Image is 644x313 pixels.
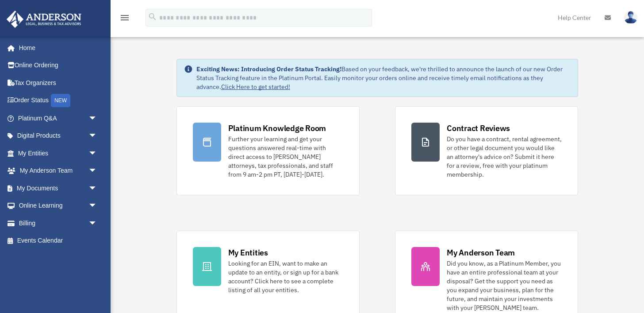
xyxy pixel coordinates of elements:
a: Platinum Q&Aarrow_drop_down [6,109,111,127]
strong: Exciting News: Introducing Order Status Tracking! [196,65,341,73]
a: Billingarrow_drop_down [6,214,111,232]
i: menu [119,12,130,23]
a: My Documentsarrow_drop_down [6,179,111,197]
div: Looking for an EIN, want to make an update to an entity, or sign up for a bank account? Click her... [228,259,343,294]
div: NEW [51,94,70,107]
span: arrow_drop_down [88,179,106,197]
div: Based on your feedback, we're thrilled to announce the launch of our new Order Status Tracking fe... [196,65,571,91]
a: My Anderson Teamarrow_drop_down [6,162,111,180]
a: Click Here to get started! [221,83,290,91]
span: arrow_drop_down [88,197,106,215]
div: Did you know, as a Platinum Member, you have an entire professional team at your disposal? Get th... [447,259,562,312]
div: Contract Reviews [447,123,510,134]
div: Further your learning and get your questions answered real-time with direct access to [PERSON_NAM... [228,135,343,179]
a: Platinum Knowledge Room Further your learning and get your questions answered real-time with dire... [176,106,360,195]
a: Order StatusNEW [6,92,111,110]
img: User Pic [624,11,637,24]
div: Do you have a contract, rental agreement, or other legal document you would like an attorney's ad... [447,135,562,179]
a: Digital Productsarrow_drop_down [6,127,111,145]
div: My Anderson Team [447,247,515,258]
a: Online Ordering [6,57,111,74]
span: arrow_drop_down [88,144,106,162]
a: Online Learningarrow_drop_down [6,197,111,215]
a: menu [119,15,130,23]
span: arrow_drop_down [88,214,106,232]
img: Anderson Advisors Platinum Portal [4,11,84,28]
a: Contract Reviews Do you have a contract, rental agreement, or other legal document you would like... [395,106,578,195]
div: My Entities [228,247,268,258]
a: Tax Organizers [6,74,111,92]
a: Events Calendar [6,232,111,250]
span: arrow_drop_down [88,162,106,180]
span: arrow_drop_down [88,127,106,145]
div: Platinum Knowledge Room [228,123,326,134]
a: Home [6,39,106,57]
a: My Entitiesarrow_drop_down [6,144,111,162]
span: arrow_drop_down [88,109,106,128]
i: search [148,12,157,22]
